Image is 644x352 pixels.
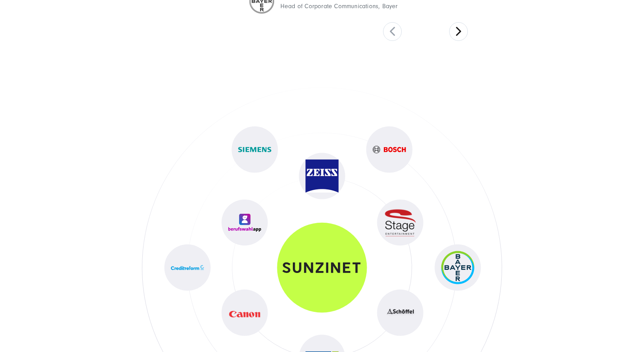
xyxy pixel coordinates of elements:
[384,307,417,319] img: Schoeffel Kunde Logo - Digital Agentur SUNZINET
[384,208,417,237] img: Kundenlogo Stage-Entertainment rot - Digitalagentur SUNZINET
[228,213,261,232] img: Kundenlogo berufswahlapp lila - Digitalagentur SUNZINET
[373,146,406,153] img: Bosch Kunde Logo - Digitalagentur SUNZINET
[280,2,398,12] span: Head of Corporate Communications, Bayer
[238,147,271,152] img: Kundenlogo Siemens AG Grün - Digitalagentur SUNZINET-svg
[228,304,261,321] img: Kundenlogo Canon rot - Digitalagentur SUNZINET
[306,160,339,193] img: Kundenlogo Zeiss Blau und Weiss- Digitalagentur SUNZINET
[441,251,474,284] img: Kundenlogo Bayer blau grün - Digitalagentur SUNZINET
[171,264,204,271] img: Kundenlogo Creditreform blau - Digitalagentur SUNZINET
